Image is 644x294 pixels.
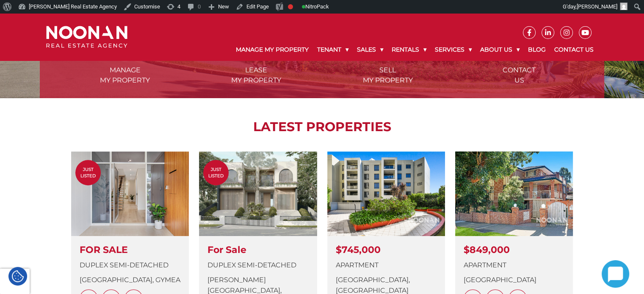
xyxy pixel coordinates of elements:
[313,39,353,60] a: Tenant
[61,119,583,135] h2: LATEST PROPERTIES
[46,26,127,48] img: Noonan Real Estate Agency
[75,166,101,179] span: Just Listed
[524,39,550,60] a: Blog
[60,31,190,84] a: Managemy Property
[288,4,293,9] div: Focus keyphrase not set
[431,39,476,60] a: Services
[60,65,190,85] span: Manage my Property
[203,166,229,179] span: Just Listed
[387,39,431,60] a: Rentals
[323,65,453,85] span: Sell my Property
[550,39,598,60] a: Contact Us
[191,31,321,84] a: Leasemy Property
[454,65,584,85] span: Contact Us
[323,31,453,84] a: Sellmy Property
[8,267,27,286] div: Cookie Settings
[454,31,584,84] a: ContactUs
[353,39,387,60] a: Sales
[191,65,321,85] span: Lease my Property
[476,39,524,60] a: About Us
[232,39,313,60] a: Manage My Property
[577,3,617,10] span: [PERSON_NAME]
